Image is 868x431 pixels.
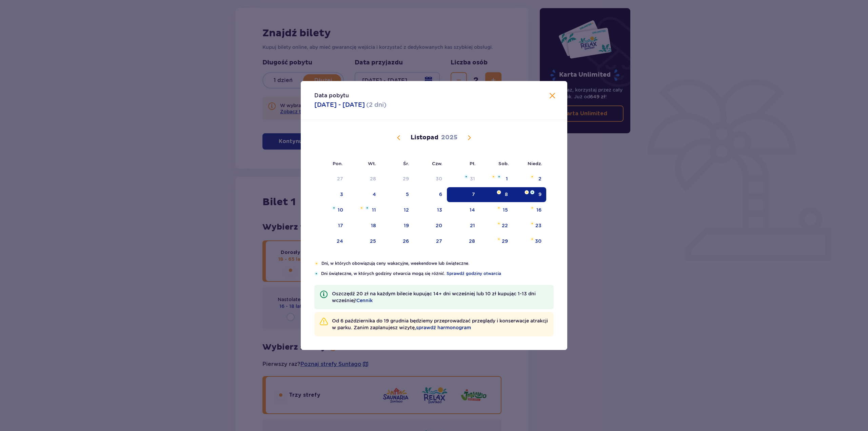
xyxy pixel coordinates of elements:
div: 29 [403,175,409,182]
div: 8 [505,191,508,198]
div: 28 [469,238,475,244]
td: 4 [348,187,381,202]
div: 21 [470,222,475,229]
td: 21 [447,218,480,233]
button: Poprzedni miesiąc [395,134,403,142]
img: Niebieska gwiazdka [464,175,468,179]
div: 6 [439,191,442,198]
div: 1 [506,175,508,182]
td: Pomarańczowa gwiazdka15 [480,203,513,218]
td: Pomarańczowa gwiazdka23 [513,218,546,233]
div: 27 [337,175,343,182]
td: 13 [414,203,447,218]
td: 5 [381,187,414,202]
small: Czw. [432,161,442,166]
td: Pomarańczowa gwiazdkaNiebieska gwiazdka1 [480,172,513,187]
div: 14 [470,207,475,213]
img: Pomarańczowa gwiazdka [530,206,534,210]
div: 18 [371,222,376,229]
div: 24 [337,238,343,244]
div: 9 [538,191,541,198]
td: Niebieska gwiazdka10 [314,203,348,218]
p: [DATE] - [DATE] [314,101,365,109]
img: Pomarańczowa gwiazdka [525,190,529,194]
div: 16 [536,207,541,213]
div: 12 [404,207,409,213]
td: Data zaznaczona. sobota, 8 listopada 2025 [480,187,513,202]
p: Dni, w których obowiązują ceny wakacyjne, weekendowe lub świąteczne. [321,260,554,267]
td: Pomarańczowa gwiazdka29 [480,234,513,249]
img: Pomarańczowa gwiazdka [497,221,501,226]
td: 28 [348,172,381,187]
div: 13 [437,207,442,213]
div: 11 [372,207,376,213]
img: Pomarańczowa gwiazdka [359,206,364,210]
small: Śr. [403,161,409,166]
td: 26 [381,234,414,249]
img: Niebieska gwiazdka [497,175,501,179]
div: 23 [535,222,541,229]
div: 17 [338,222,343,229]
div: 30 [535,238,541,244]
a: Sprawdź godziny otwarcia [447,271,501,277]
small: Niedz. [528,161,542,166]
div: 2 [538,175,541,182]
td: Pomarańczowa gwiazdka16 [513,203,546,218]
td: 29 [381,172,414,187]
td: Data zaznaczona. niedziela, 9 listopada 2025 [513,187,546,202]
img: Pomarańczowa gwiazdka [497,237,501,241]
div: 22 [502,222,508,229]
td: 6 [414,187,447,202]
img: Niebieska gwiazdka [530,190,534,194]
td: 3 [314,187,348,202]
small: Sob. [498,161,509,166]
button: Zamknij [548,92,556,100]
div: 25 [370,238,376,244]
p: Oszczędź 20 zł na każdym bilecie kupując 14+ dni wcześniej lub 10 zł kupując 1-13 dni wcześniej! [332,290,548,304]
p: Od 6 października do 19 grudnia będziemy przeprowadzać przeglądy i konserwacje atrakcji w parku. ... [332,317,548,331]
td: 14 [447,203,480,218]
td: 28 [447,234,480,249]
img: Pomarańczowa gwiazdka [491,175,496,179]
small: Pon. [333,161,343,166]
button: Następny miesiąc [465,134,473,142]
div: 28 [370,175,376,182]
p: 2025 [441,134,457,142]
small: Wt. [368,161,376,166]
div: 10 [338,207,343,213]
td: 30 [414,172,447,187]
img: Niebieska gwiazdka [314,272,318,276]
div: 3 [340,191,343,198]
td: 20 [414,218,447,233]
div: 15 [503,207,508,213]
small: Pt. [470,161,476,166]
td: Pomarańczowa gwiazdkaNiebieska gwiazdka11 [348,203,381,218]
img: Pomarańczowa gwiazdka [497,190,501,194]
img: Pomarańczowa gwiazdka [497,206,501,210]
div: 31 [470,175,475,182]
td: 27 [414,234,447,249]
td: Pomarańczowa gwiazdka30 [513,234,546,249]
img: Niebieska gwiazdka [332,206,336,210]
div: 4 [373,191,376,198]
td: Data zaznaczona. piątek, 7 listopada 2025 [447,187,480,202]
a: Cennik [356,297,373,304]
div: 29 [502,238,508,244]
div: 19 [404,222,409,229]
div: 30 [436,175,442,182]
td: 19 [381,218,414,233]
div: 20 [436,222,442,229]
img: Niebieska gwiazdka [365,206,369,210]
div: 7 [472,191,475,198]
td: 18 [348,218,381,233]
div: 27 [436,238,442,244]
p: ( 2 dni ) [366,101,387,109]
td: 17 [314,218,348,233]
td: Pomarańczowa gwiazdka2 [513,172,546,187]
a: sprawdź harmonogram [416,324,471,331]
td: Pomarańczowa gwiazdka22 [480,218,513,233]
img: Pomarańczowa gwiazdka [530,237,534,241]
